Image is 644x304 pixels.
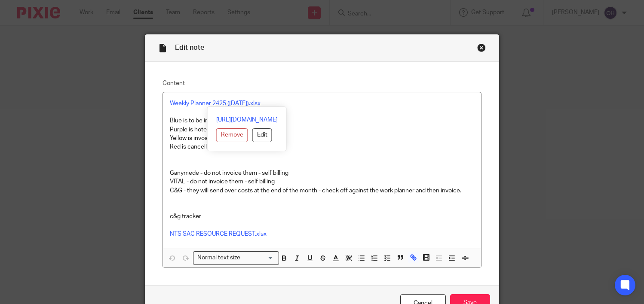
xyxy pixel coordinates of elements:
[170,186,474,195] p: C&G - they will send over costs at the end of the month - check off against the work planner and ...
[477,43,486,52] div: Close this dialog window
[163,79,481,88] label: Content
[175,44,204,51] span: Edit note
[170,169,474,177] p: Ganymede - do not invoice them - self billing
[170,116,474,125] p: Blue is to be invoiced
[216,116,278,124] a: [URL][DOMAIN_NAME]
[170,134,474,143] p: Yellow is invoiced
[170,143,474,151] p: Red is cancelled
[170,100,261,106] a: Weekly Planner 2425 ([DATE]).xlsx
[170,125,474,134] p: Purple is hotels to be invoiced
[216,128,248,142] button: Remove
[252,128,272,142] button: Edit
[170,177,474,186] p: VITAL - do not invoice them - self billing
[193,251,279,264] div: Search for option
[195,253,242,262] span: Normal text size
[243,253,274,262] input: Search for option
[170,231,267,237] a: NTS SAC RESOURCE REQUEST.xlsx
[170,212,474,221] p: c&g tracker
